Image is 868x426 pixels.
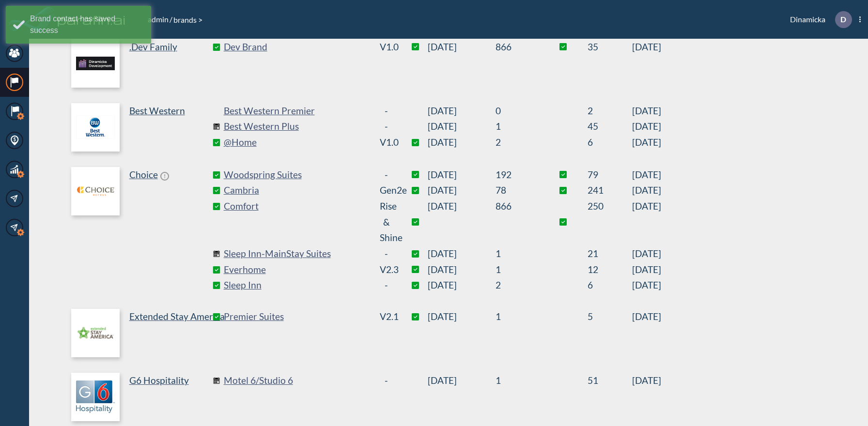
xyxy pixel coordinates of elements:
[224,198,369,246] a: Comfort
[224,135,369,151] a: @Home
[380,119,393,135] div: -
[632,277,661,293] span: [DATE]
[588,198,632,246] sapn: 250
[588,167,632,183] sapn: 79
[428,198,496,246] span: [DATE]
[224,103,369,119] a: Best Western Premier
[129,309,225,325] p: Extended Stay America
[496,103,539,119] sapn: 0
[71,39,120,88] img: logo
[496,277,539,293] sapn: 2
[147,14,172,25] li: /
[496,135,539,151] sapn: 2
[224,183,369,198] a: Cambria
[213,123,220,130] img: comingSoon
[71,373,120,421] img: logo
[30,13,144,36] div: Brand contact has saved success
[428,135,496,151] span: [DATE]
[588,39,632,55] sapn: 35
[496,309,539,325] sapn: 1
[588,103,632,119] sapn: 2
[496,373,539,389] sapn: 1
[588,119,632,135] sapn: 45
[588,183,632,198] sapn: 241
[224,309,369,325] a: Premier Suites
[380,198,393,246] div: Rise & Shine
[775,11,861,28] div: Dinamicka
[632,198,661,246] span: [DATE]
[428,39,496,55] span: [DATE]
[71,309,217,357] a: Extended Stay America
[160,172,169,181] span: !
[224,119,369,135] a: Best Western Plus
[224,39,369,55] a: Dev Brand
[380,246,393,262] div: -
[588,135,632,151] sapn: 6
[496,246,539,262] sapn: 1
[496,119,539,135] sapn: 1
[147,15,170,24] a: admin
[71,39,217,88] a: .Dev Family
[632,373,661,389] span: [DATE]
[380,309,393,325] div: v2.1
[632,119,661,135] span: [DATE]
[428,183,496,198] span: [DATE]
[71,373,217,421] a: G6 Hospitality
[428,119,496,135] span: [DATE]
[380,262,393,278] div: v2.3
[428,277,496,293] span: [DATE]
[588,246,632,262] sapn: 21
[588,373,632,389] sapn: 51
[632,183,661,198] span: [DATE]
[380,39,393,55] div: v1.0
[588,277,632,293] sapn: 6
[632,167,661,183] span: [DATE]
[588,262,632,278] sapn: 12
[632,135,661,151] span: [DATE]
[380,183,393,198] div: Gen2e
[224,246,369,262] a: Sleep Inn-MainStay Suites
[71,309,120,357] img: logo
[840,15,846,24] p: D
[632,39,661,55] span: [DATE]
[71,167,120,215] img: logo
[380,373,393,389] div: -
[380,135,393,151] div: v1.0
[129,103,185,119] p: Best Western
[71,103,120,152] img: logo
[224,262,369,278] a: Everhome
[428,167,496,183] span: [DATE]
[496,198,539,246] sapn: 866
[129,39,177,55] p: .Dev Family
[496,39,539,55] sapn: 866
[224,167,369,183] a: Woodspring Suites
[632,246,661,262] span: [DATE]
[428,246,496,262] span: [DATE]
[632,103,661,119] span: [DATE]
[588,309,632,325] sapn: 5
[428,262,496,278] span: [DATE]
[380,277,393,293] div: -
[428,309,496,325] span: [DATE]
[172,15,203,24] span: brands >
[428,373,496,389] span: [DATE]
[380,167,393,183] div: -
[428,103,496,119] span: [DATE]
[224,373,369,389] a: Motel 6/Studio 6
[380,103,393,119] div: -
[71,103,217,152] a: Best Western
[71,167,217,293] a: Choice!
[632,262,661,278] span: [DATE]
[213,250,220,258] img: comingSoon
[632,309,661,325] span: [DATE]
[496,183,539,198] sapn: 78
[496,167,539,183] sapn: 192
[129,167,158,183] p: Choice
[129,373,189,389] p: G6 Hospitality
[213,377,220,384] img: comingSoon
[224,277,369,293] a: Sleep Inn
[496,262,539,278] sapn: 1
